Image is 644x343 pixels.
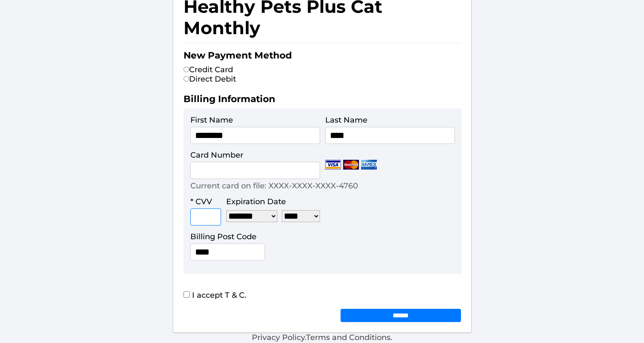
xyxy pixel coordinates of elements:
label: Card Number [190,150,243,160]
h2: New Payment Method [184,50,461,65]
label: Last Name [325,115,367,125]
input: I accept T & C. [184,291,190,298]
h2: Billing Information [184,93,461,108]
a: Terms and Conditions [306,333,390,342]
label: * CVV [190,197,212,206]
label: I accept T & C. [184,290,246,300]
input: Credit Card [184,67,189,72]
p: Current card on file: XXXX-XXXX-XXXX-4760 [190,181,358,191]
a: Privacy Policy [252,333,305,342]
label: Expiration Date [226,197,286,206]
img: Amex [361,160,377,170]
img: Mastercard [343,160,359,170]
label: First Name [190,115,233,125]
label: Credit Card [184,65,233,74]
input: Direct Debit [184,76,189,82]
img: Visa [325,160,341,170]
label: Billing Post Code [190,232,256,241]
label: Direct Debit [184,74,236,84]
